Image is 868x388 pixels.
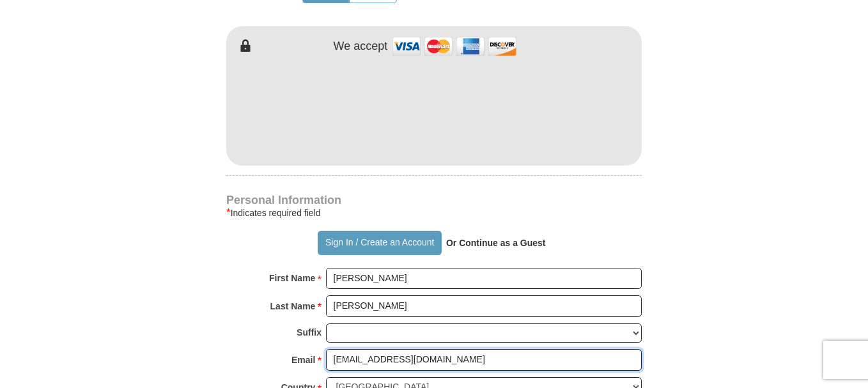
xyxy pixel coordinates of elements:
[297,323,322,341] strong: Suffix
[318,231,441,255] button: Sign In / Create an Account
[226,205,642,221] div: Indicates required field
[334,40,388,54] h4: We accept
[291,351,315,369] strong: Email
[446,238,546,248] strong: Or Continue as a Guest
[391,33,518,60] img: credit cards accepted
[270,297,316,315] strong: Last Name
[269,269,315,287] strong: First Name
[226,195,642,205] h4: Personal Information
